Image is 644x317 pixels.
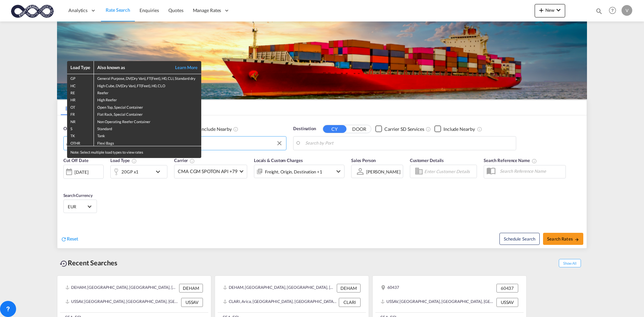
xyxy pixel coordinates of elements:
[168,64,198,70] a: Learn More
[67,89,94,96] td: RE
[67,110,94,117] td: FR
[94,89,201,96] td: Reefer
[67,61,94,74] th: Load Type
[67,124,94,131] td: S
[94,139,201,146] td: Flexi Bags
[94,82,201,89] td: High Cube, DV(Dry Van), FT(Feet), H0, CLO
[67,82,94,89] td: HC
[94,103,201,110] td: Open Top, Special Container
[67,103,94,110] td: OT
[97,64,168,70] div: Also known as
[67,117,94,124] td: NR
[67,74,94,82] td: GP
[94,117,201,124] td: Non Operating Reefer Container
[67,146,201,158] div: Note: Select multiple load types to view rates
[94,131,201,139] td: Tank
[67,96,94,103] td: HR
[67,139,94,146] td: OTHR
[94,124,201,131] td: Standard
[94,74,201,82] td: General Purpose, DV(Dry Van), FT(Feet), H0, CLI, Standard dry
[94,110,201,117] td: Flat Rack, Special Container
[94,96,201,103] td: High Reefer
[67,131,94,139] td: TK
